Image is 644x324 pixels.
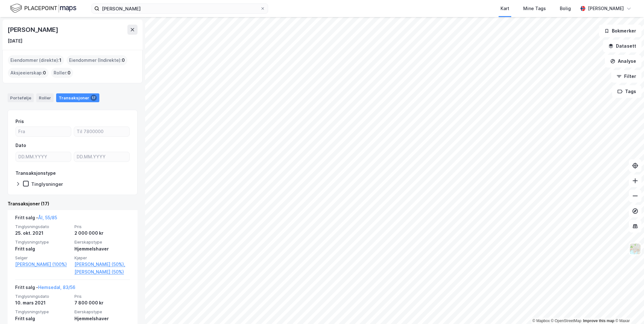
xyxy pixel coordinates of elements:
[560,5,571,12] div: Bolig
[612,294,644,324] div: Kontrollprogram for chat
[74,229,130,237] div: 2 000 000 kr
[51,68,73,78] div: Roller :
[74,315,130,322] div: Hjemmelshaver
[59,56,61,64] span: 1
[599,25,641,37] button: Bokmerker
[15,214,57,224] div: Fritt salg -
[122,56,125,64] span: 0
[43,69,46,77] span: 0
[36,93,54,102] div: Roller
[15,118,24,125] div: Pris
[551,319,582,323] a: OpenStreetMap
[15,309,71,315] span: Tinglysningstype
[99,4,260,13] input: Søk på adresse, matrikkel, gårdeiere, leietakere eller personer
[8,93,34,102] div: Portefølje
[605,55,641,68] button: Analyse
[74,152,129,162] input: DD.MM.YYYY
[56,93,99,102] div: Transaksjoner
[603,40,641,52] button: Datasett
[74,261,130,268] a: [PERSON_NAME] (50%),
[15,315,71,322] div: Fritt salg
[501,5,509,12] div: Kart
[15,255,71,261] span: Selger
[15,284,75,294] div: Fritt salg -
[74,255,130,261] span: Kjøper
[10,3,76,14] img: logo.f888ab2527a4732fd821a326f86c7f29.svg
[583,319,614,323] a: Improve this map
[74,127,129,136] input: Til 7800000
[15,245,71,253] div: Fritt salg
[38,285,75,290] a: Hemsedal, 83/56
[74,294,130,299] span: Pris
[67,69,71,77] span: 0
[67,55,127,65] div: Eiendommer (Indirekte) :
[74,309,130,315] span: Eierskapstype
[16,152,71,162] input: DD.MM.YYYY
[74,245,130,253] div: Hjemmelshaver
[8,68,49,78] div: Aksjeeierskap :
[612,85,641,98] button: Tags
[15,261,71,268] a: [PERSON_NAME] (100%)
[74,299,130,307] div: 7 800 000 kr
[38,215,57,220] a: Ål, 55/85
[532,319,550,323] a: Mapbox
[629,243,641,255] img: Z
[15,229,71,237] div: 25. okt. 2021
[31,181,63,187] div: Tinglysninger
[8,37,22,45] div: [DATE]
[74,268,130,276] a: [PERSON_NAME] (50%)
[15,299,71,307] div: 10. mars 2021
[8,25,59,35] div: [PERSON_NAME]
[588,5,624,12] div: [PERSON_NAME]
[611,70,641,83] button: Filter
[15,224,71,229] span: Tinglysningsdato
[612,294,644,324] iframe: Chat Widget
[15,169,56,177] div: Transaksjonstype
[8,55,64,65] div: Eiendommer (direkte) :
[91,95,97,101] div: 17
[8,200,138,208] div: Transaksjoner (17)
[15,239,71,245] span: Tinglysningstype
[523,5,546,12] div: Mine Tags
[15,294,71,299] span: Tinglysningsdato
[74,239,130,245] span: Eierskapstype
[74,224,130,229] span: Pris
[16,127,71,136] input: Fra
[15,142,26,149] div: Dato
